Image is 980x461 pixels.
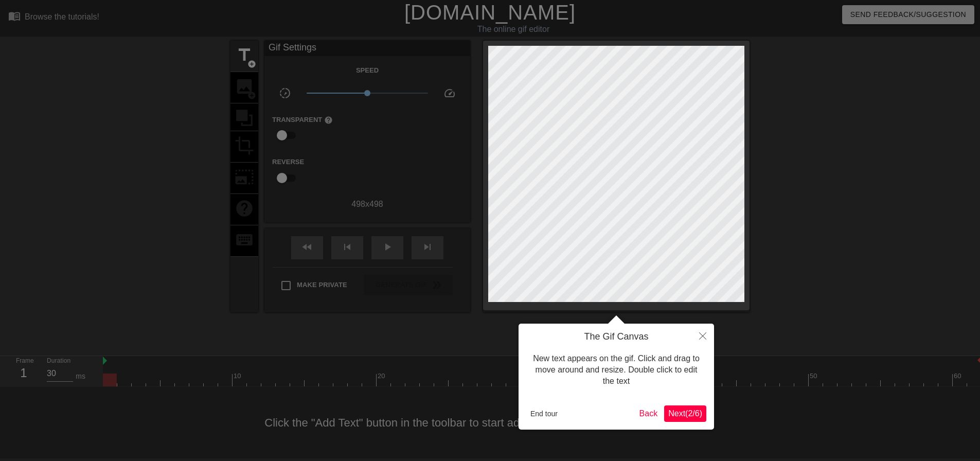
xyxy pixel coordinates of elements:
button: Next [664,405,706,422]
button: Close [691,324,714,347]
button: Back [635,405,662,422]
button: End tour [526,406,562,421]
span: Next ( 2 / 6 ) [668,409,702,418]
div: New text appears on the gif. Click and drag to move around and resize. Double click to edit the text [526,343,706,398]
h4: The Gif Canvas [526,331,706,343]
